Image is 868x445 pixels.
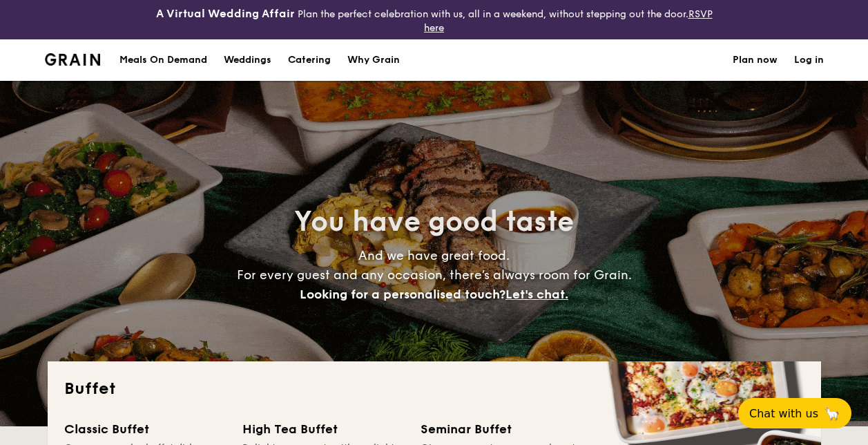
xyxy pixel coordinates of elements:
a: Log in [794,39,824,81]
span: Looking for a personalised touch? [300,287,505,302]
span: Chat with us [749,407,818,420]
img: Grain [45,53,101,66]
a: Plan now [733,39,778,81]
button: Chat with us🦙 [738,398,851,428]
a: Catering [280,39,339,81]
h2: Buffet [64,378,804,400]
h1: Catering [288,39,331,81]
div: Classic Buffet [64,419,226,439]
div: Weddings [224,39,271,81]
div: Meals On Demand [119,39,207,81]
div: Plan the perfect celebration with us, all in a weekend, without stepping out the door. [145,6,724,34]
a: Why Grain [339,39,408,81]
div: Why Grain [347,39,400,81]
span: You have good taste [294,205,574,238]
a: Weddings [215,39,280,81]
h4: A Virtual Wedding Affair [156,6,295,22]
div: Seminar Buffet [421,419,582,439]
div: High Tea Buffet [242,419,404,439]
span: And we have great food. For every guest and any occasion, there’s always room for Grain. [237,248,632,302]
a: Logotype [45,53,101,66]
span: Let's chat. [505,287,568,302]
a: Meals On Demand [111,39,215,81]
span: 🦙 [824,406,840,422]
